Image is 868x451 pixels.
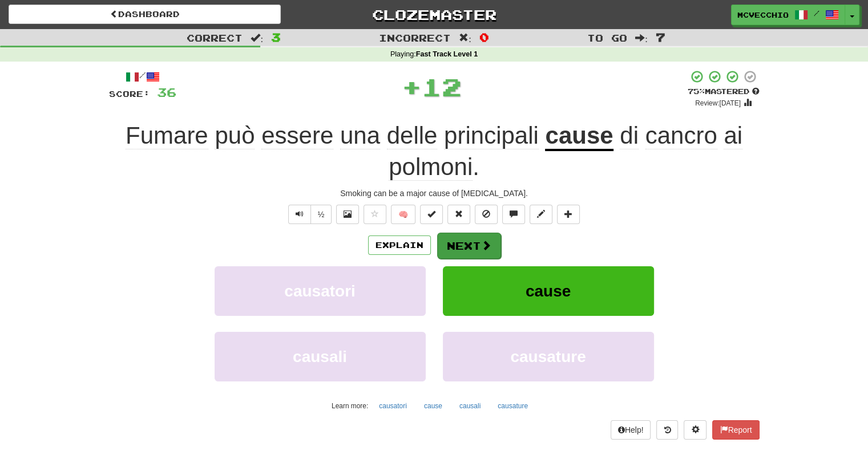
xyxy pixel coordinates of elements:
[373,397,413,415] button: causatori
[336,205,359,224] button: Show image (alt+x)
[271,30,281,44] span: 3
[645,122,717,149] span: cancro
[479,30,489,44] span: 0
[387,122,438,149] span: delle
[416,50,478,58] strong: Fast Track Level 1
[437,233,501,259] button: Next
[109,188,760,199] div: Smoking can be a major cause of [MEDICAL_DATA].
[814,9,819,17] span: /
[286,205,332,224] div: Text-to-speech controls
[444,122,539,149] span: principali
[109,89,150,99] span: Score:
[368,235,431,255] button: Explain
[557,205,580,224] button: Add to collection (alt+a)
[402,70,422,104] span: +
[364,205,386,224] button: Favorite sentence (alt+f)
[126,122,208,149] span: Fumare
[389,122,742,181] span: .
[656,30,665,44] span: 7
[611,420,651,440] button: Help!
[447,205,470,224] button: Reset to 0% Mastered (alt+r)
[261,122,333,149] span: essere
[712,420,759,440] button: Report
[288,205,311,224] button: Play sentence audio (ctl+space)
[502,205,525,224] button: Discuss sentence (alt+u)
[530,205,552,224] button: Edit sentence (alt+d)
[332,402,368,410] small: Learn more:
[620,122,639,149] span: di
[215,332,426,381] button: causali
[731,5,845,25] a: McVecchio /
[109,70,176,84] div: /
[418,397,449,415] button: cause
[187,32,243,43] span: Correct
[656,420,678,440] button: Round history (alt+y)
[340,122,380,149] span: una
[422,72,462,101] span: 12
[491,397,534,415] button: causature
[688,87,760,97] div: Mastered
[443,266,654,316] button: cause
[391,205,415,224] button: 🧠
[459,33,471,43] span: :
[215,266,426,316] button: causatori
[215,122,255,149] span: può
[688,87,705,96] span: 75 %
[587,32,627,43] span: To go
[475,205,498,224] button: Ignore sentence (alt+i)
[443,332,654,381] button: causature
[545,122,613,151] u: cause
[9,5,281,24] a: Dashboard
[157,85,176,99] span: 36
[453,397,487,415] button: causali
[379,32,451,43] span: Incorrect
[293,348,347,365] span: causali
[526,282,571,300] span: cause
[251,33,263,43] span: :
[510,348,586,365] span: causature
[695,99,741,107] small: Review: [DATE]
[310,205,332,224] button: ½
[298,5,570,25] a: Clozemaster
[284,282,356,300] span: causatori
[389,153,473,181] span: polmoni
[724,122,742,149] span: ai
[635,33,648,43] span: :
[420,205,443,224] button: Set this sentence to 100% Mastered (alt+m)
[737,10,789,20] span: McVecchio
